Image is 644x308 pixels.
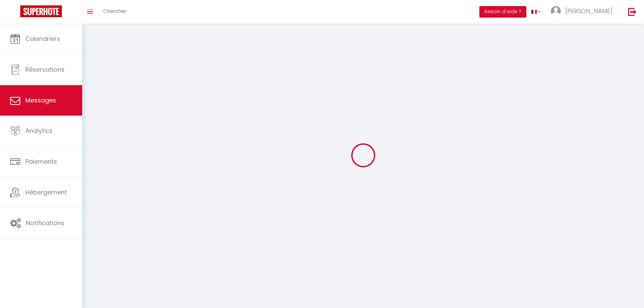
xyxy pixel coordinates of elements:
[103,7,126,15] span: Chercher
[479,6,526,18] button: Besoin d'aide ?
[25,96,56,104] span: Messages
[26,219,64,227] span: Notifications
[25,126,53,135] span: Analytics
[25,65,65,74] span: Réservations
[25,188,67,196] span: Hébergement
[25,34,60,43] span: Calendriers
[551,6,561,16] img: ...
[628,7,637,16] img: logout
[20,5,62,17] img: Super Booking
[25,157,57,166] span: Paiements
[565,7,613,15] span: [PERSON_NAME]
